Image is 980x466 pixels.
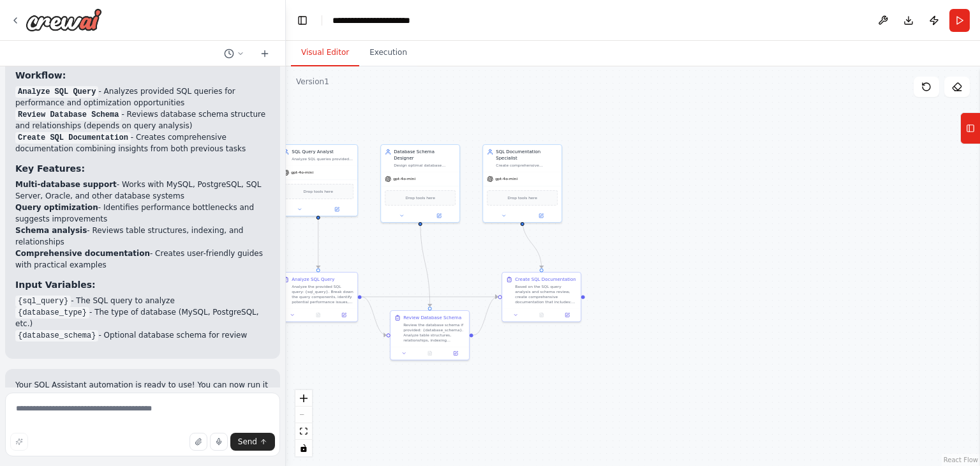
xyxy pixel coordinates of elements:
[278,272,358,322] div: Analyze SQL QueryAnalyze the provided SQL query: {sql_query}. Break down the query components, id...
[15,86,270,109] li: - Analyzes provided SQL queries for performance and optimization opportunities
[304,188,333,195] span: Drop tools here
[362,294,387,338] g: Edge from 9ca51963-4a41-4ab6-b9d1-714a6b4d8380 to 04d953a5-e4ce-4cc8-834f-e6da720fe2e0
[473,294,498,338] g: Edge from 04d953a5-e4ce-4cc8-834f-e6da720fe2e0 to 2d0f0740-9b99-4769-ba34-a66840b1c726
[219,46,249,61] button: Switch to previous chat
[238,437,257,447] span: Send
[501,272,581,322] div: Create SQL DocumentationBased on the SQL query analysis and schema review, create comprehensive d...
[482,144,562,223] div: SQL Documentation SpecialistCreate comprehensive documentation, tutorials, and reports based on S...
[291,170,313,175] span: gpt-4o-mini
[944,456,978,463] a: React Flow attribution
[15,226,87,235] strong: Schema analysis
[15,307,89,319] code: {database_type}
[445,349,466,357] button: Open in side panel
[515,276,576,283] div: Create SQL Documentation
[15,295,270,306] li: - The SQL query to analyze
[528,311,555,319] button: No output available
[496,149,558,162] div: SQL Documentation Specialist
[421,212,457,220] button: Open in side panel
[390,310,470,361] div: Review Database SchemaReview the database schema if provided: {database_schema}. Analyze table st...
[26,8,102,31] img: Logo
[10,433,28,451] button: Improve this prompt
[362,294,498,300] g: Edge from 9ca51963-4a41-4ab6-b9d1-714a6b4d8380 to 2d0f0740-9b99-4769-ba34-a66840b1c726
[305,311,332,319] button: No output available
[556,311,578,319] button: Open in side panel
[495,176,517,181] span: gpt-4o-mini
[15,248,270,271] li: - Creates user-friendly guides with practical examples
[15,180,117,189] strong: Multi-database support
[406,195,435,201] span: Drop tools here
[15,379,270,437] p: Your SQL Assistant automation is ready to use! You can now run it with any SQL query and database...
[417,349,443,357] button: No output available
[295,390,312,456] div: React Flow controls
[15,86,98,98] code: Analyze SQL Query
[380,144,460,223] div: Database Schema DesignerDesign optimal database schemas, review existing schemas for {database_ty...
[332,14,438,27] nav: breadcrumb
[417,219,433,306] g: Edge from 4802ccf6-4b15-4b22-ae8f-09e4cc131fb4 to 04d953a5-e4ce-4cc8-834f-e6da720fe2e0
[295,440,312,456] button: toggle interactivity
[515,284,577,304] div: Based on the SQL query analysis and schema review, create comprehensive documentation that includ...
[255,46,275,61] button: Start a new chat
[359,40,417,66] button: Execution
[292,149,353,155] div: SQL Query Analyst
[278,144,358,216] div: SQL Query AnalystAnalyze SQL queries provided by users and provide detailed explanations, optimiz...
[292,276,334,283] div: Analyze SQL Query
[15,109,121,121] code: Review Database Schema
[15,132,131,144] code: Create SQL Documentation
[15,296,71,307] code: {sql_query}
[15,329,270,341] li: - Optional database schema for review
[15,132,270,154] li: - Creates comprehensive documentation combining insights from both previous tasks
[333,311,355,319] button: Open in side panel
[292,284,353,304] div: Analyze the provided SQL query: {sql_query}. Break down the query components, identify potential ...
[403,315,461,321] div: Review Database Schema
[15,203,98,212] strong: Query optimization
[189,433,207,451] button: Upload files
[15,202,270,225] li: - Identifies performance bottlenecks and suggests improvements
[394,149,456,162] div: Database Schema Designer
[519,219,545,268] g: Edge from 86659e99-21f9-4372-9d47-d2bf2ec7026e to 2d0f0740-9b99-4769-ba34-a66840b1c726
[15,163,85,174] strong: Key Features:
[15,306,270,329] li: - The type of database (MySQL, PostgreSQL, etc.)
[15,179,270,202] li: - Works with MySQL, PostgreSQL, SQL Server, Oracle, and other database systems
[15,330,98,342] code: {database_schema}
[393,176,415,181] span: gpt-4o-mini
[319,206,355,213] button: Open in side panel
[295,423,312,440] button: fit view
[508,195,537,201] span: Drop tools here
[15,225,270,248] li: - Reviews table structures, indexing, and relationships
[210,433,228,451] button: Click to speak your automation idea
[15,280,96,290] strong: Input Variables:
[295,390,312,407] button: zoom in
[496,163,558,168] div: Create comprehensive documentation, tutorials, and reports based on SQL analysis and schema desig...
[523,212,560,220] button: Open in side panel
[15,109,270,132] li: - Reviews database schema structure and relationships (depends on query analysis)
[291,40,359,66] button: Visual Editor
[15,249,150,258] strong: Comprehensive documentation
[315,219,322,268] g: Edge from 37317a0b-80a7-49f2-b2a2-cfc749fcb14f to 9ca51963-4a41-4ab6-b9d1-714a6b4d8380
[292,156,353,162] div: Analyze SQL queries provided by users and provide detailed explanations, optimizations, and best ...
[293,11,311,29] button: Hide left sidebar
[394,163,456,168] div: Design optimal database schemas, review existing schemas for {database_type} databases, and provi...
[403,322,465,343] div: Review the database schema if provided: {database_schema}. Analyze table structures, relationship...
[296,77,329,87] div: Version 1
[15,70,66,80] strong: Workflow:
[230,433,275,451] button: Send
